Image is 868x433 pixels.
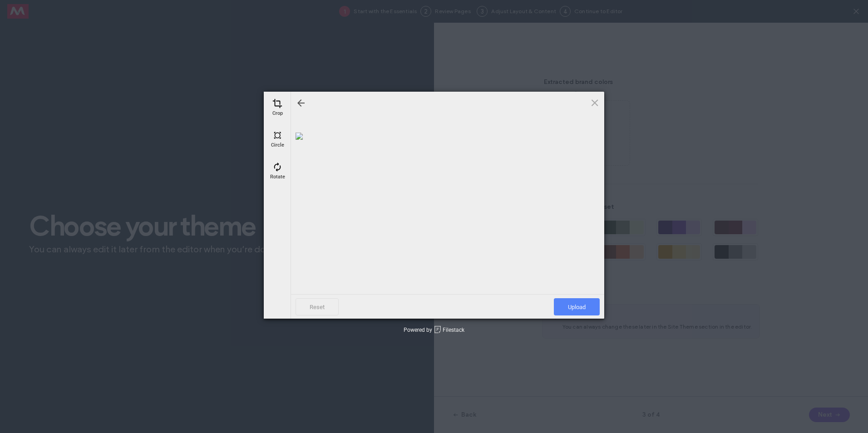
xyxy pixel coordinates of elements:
div: Crop [266,96,289,119]
div: Go back [296,98,306,108]
span: Help [20,6,39,15]
div: Circle [266,128,289,151]
div: Powered by Filestack [404,326,464,334]
span: Click here or hit ESC to close picker [590,98,600,108]
div: Rotate [266,160,289,182]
